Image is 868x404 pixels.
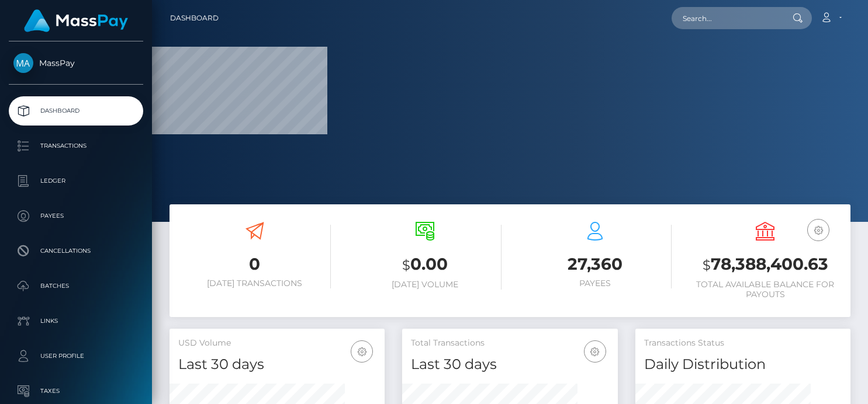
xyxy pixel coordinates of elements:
h3: 78,388,400.63 [689,253,842,277]
a: Links [9,307,143,336]
h4: Last 30 days [178,354,376,375]
p: Ledger [13,172,139,190]
p: Dashboard [13,102,139,120]
a: Ledger [9,166,143,196]
p: Cancellations [13,242,139,260]
img: MassPay [13,53,33,73]
h3: 0.00 [348,253,501,277]
a: Dashboard [9,96,143,126]
p: Payees [13,207,139,225]
a: Dashboard [170,6,219,30]
span: MassPay [9,58,143,68]
img: MassPay Logo [24,9,128,32]
p: Links [13,312,139,330]
h4: Last 30 days [411,354,608,375]
h6: [DATE] Transactions [178,278,331,288]
h6: Payees [519,278,672,288]
p: Batches [13,277,139,295]
p: Taxes [13,382,139,400]
small: $ [402,257,410,273]
h5: USD Volume [178,337,376,349]
h3: 27,360 [519,253,672,276]
h6: Total Available Balance for Payouts [689,280,842,299]
a: Payees [9,201,143,231]
p: User Profile [13,347,139,365]
input: Search... [672,7,781,29]
h4: Daily Distribution [644,354,842,375]
p: Transactions [13,137,139,155]
a: Batches [9,271,143,301]
h6: [DATE] Volume [348,280,501,290]
h5: Total Transactions [411,337,608,349]
a: Cancellations [9,236,143,266]
a: Transactions [9,131,143,161]
small: $ [703,257,711,273]
a: User Profile [9,342,143,371]
h5: Transactions Status [644,337,842,349]
h3: 0 [178,253,331,276]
